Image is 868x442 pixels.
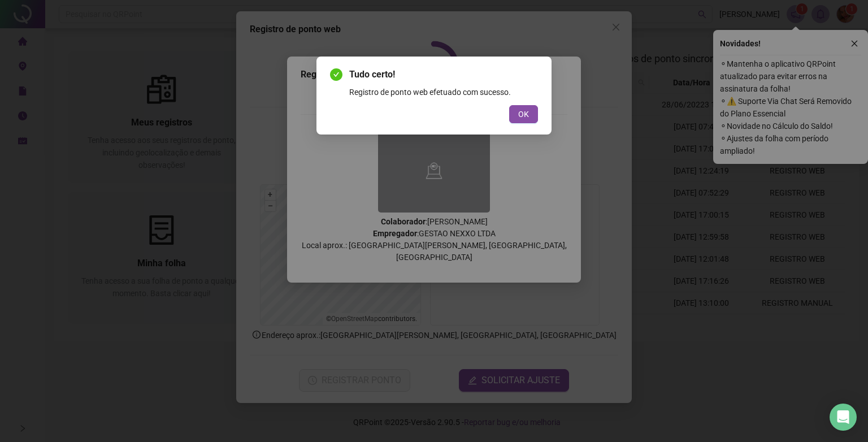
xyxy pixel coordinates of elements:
[509,105,538,123] button: OK
[330,68,342,81] span: check-circle
[518,108,529,120] span: OK
[830,404,857,431] div: Open Intercom Messenger
[349,86,538,98] div: Registro de ponto web efetuado com sucesso.
[349,68,538,81] span: Tudo certo!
